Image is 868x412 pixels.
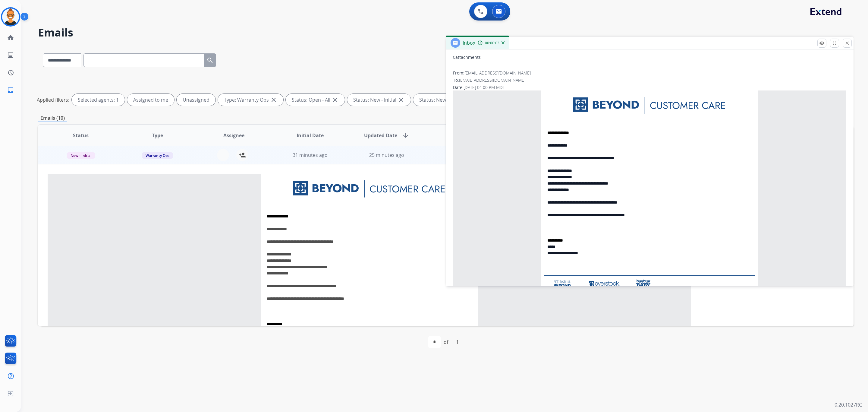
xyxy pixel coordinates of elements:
mat-icon: list_alt [7,52,14,59]
mat-icon: arrow_downward [402,132,409,139]
span: + [222,151,224,159]
span: [EMAIL_ADDRESS][DOMAIN_NAME] [464,70,531,76]
span: [DATE] 01:00 PM MDT [464,84,505,90]
button: + [217,149,229,161]
div: Status: New - Initial [347,94,411,106]
mat-icon: close [332,96,339,103]
mat-icon: search [206,57,214,64]
div: To: [453,77,846,83]
span: 00:00:03 [485,41,499,46]
mat-icon: person_add [239,151,246,159]
mat-icon: close [844,40,850,46]
div: of [444,338,448,346]
div: attachments [453,54,481,60]
span: Initial Date [297,132,324,139]
mat-icon: close [398,96,405,103]
mat-icon: inbox [7,87,14,94]
span: New - Initial [67,152,95,159]
p: Applied filters: [37,96,69,103]
mat-icon: home [7,34,14,41]
mat-icon: fullscreen [832,40,837,46]
p: Emails (10) [38,114,67,122]
span: Inbox [463,40,475,46]
img: servlet.ImageServer [544,279,660,287]
mat-icon: history [7,69,14,76]
span: [EMAIL_ADDRESS][DOMAIN_NAME] [459,77,525,83]
mat-icon: close [270,96,277,103]
mat-icon: remove_red_eye [819,40,825,46]
span: Updated Date [364,132,397,139]
h2: Emails [38,27,854,39]
div: Selected agents: 1 [72,94,125,106]
div: Status: Open - All [286,94,345,106]
span: Type [152,132,163,139]
span: 0 [453,54,455,60]
div: 1 [451,336,464,348]
span: Assignee [223,132,244,139]
div: Assigned to me [127,94,174,106]
div: Unassigned [177,94,215,106]
div: Type: Warranty Ops [218,94,283,106]
img: avatar [2,8,19,25]
div: From: [453,70,846,76]
div: Status: New - Reply [413,94,477,106]
span: Status [73,132,89,139]
span: 25 minutes ago [369,152,404,158]
span: 31 minutes ago [293,152,328,158]
span: Warranty Ops [142,152,173,159]
div: Date: [453,84,846,90]
p: 0.20.1027RC [835,401,862,408]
